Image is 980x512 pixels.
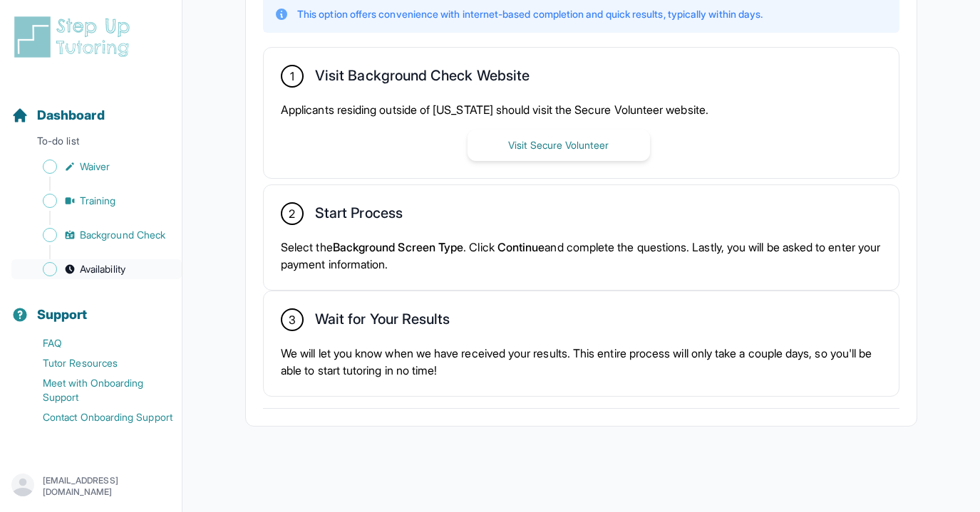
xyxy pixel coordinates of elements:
a: Availability [11,259,182,279]
p: This option offers convenience with internet-based completion and quick results, typically within... [297,7,763,21]
span: Support [37,305,88,325]
a: Background Check [11,225,182,245]
button: Support [6,282,176,330]
h2: Start Process [315,204,403,227]
img: logo [11,14,138,60]
a: Training [11,191,182,211]
a: FAQ [11,333,182,353]
button: Dashboard [6,83,176,131]
h2: Wait for Your Results [315,310,450,333]
p: We will let you know when we have received your results. This entire process will only take a cou... [281,345,882,379]
button: [EMAIL_ADDRESS][DOMAIN_NAME] [11,474,170,499]
span: 1 [290,68,294,85]
button: Visit Secure Volunteer [468,130,650,161]
h2: Visit Background Check Website [315,67,530,90]
a: Visit Secure Volunteer [468,137,650,152]
span: Background Screen Type [333,240,464,254]
p: [EMAIL_ADDRESS][DOMAIN_NAME] [43,475,170,498]
span: 2 [289,205,295,222]
span: Background Check [80,228,165,242]
p: To-do list [6,134,176,154]
a: Dashboard [11,105,105,125]
span: Continue [497,240,545,254]
a: Contact Onboarding Support [11,407,182,427]
span: Training [80,194,116,208]
p: Select the . Click and complete the questions. Lastly, you will be asked to enter your payment in... [281,239,882,273]
span: Waiver [80,160,110,174]
span: Dashboard [37,105,105,125]
p: Applicants residing outside of [US_STATE] should visit the Secure Volunteer website. [281,101,882,118]
a: Waiver [11,157,182,177]
a: Tutor Resources [11,353,182,373]
span: 3 [289,311,296,328]
a: Meet with Onboarding Support [11,373,182,407]
span: Availability [80,262,125,276]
